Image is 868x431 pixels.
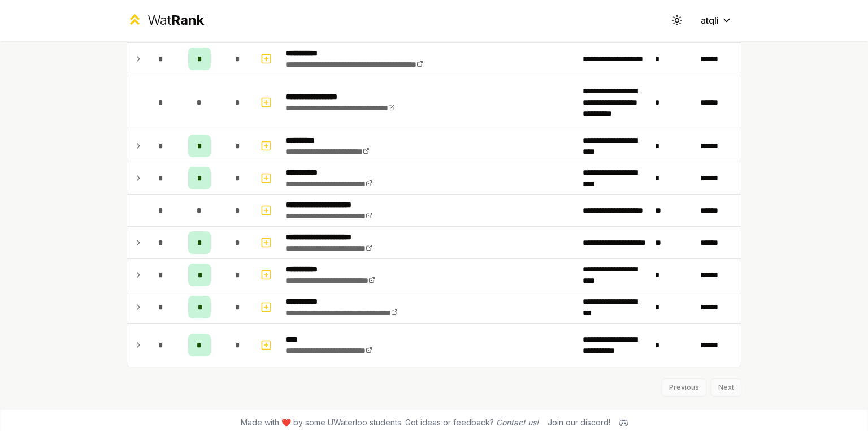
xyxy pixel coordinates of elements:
[701,14,719,27] span: atqli
[127,11,204,29] a: WatRank
[496,417,539,427] a: Contact us!
[241,417,539,428] span: Made with ❤️ by some UWaterloo students. Got ideas or feedback?
[692,10,741,31] button: atqli
[147,11,204,29] div: Wat
[171,12,204,28] span: Rank
[548,417,610,428] div: Join our discord!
